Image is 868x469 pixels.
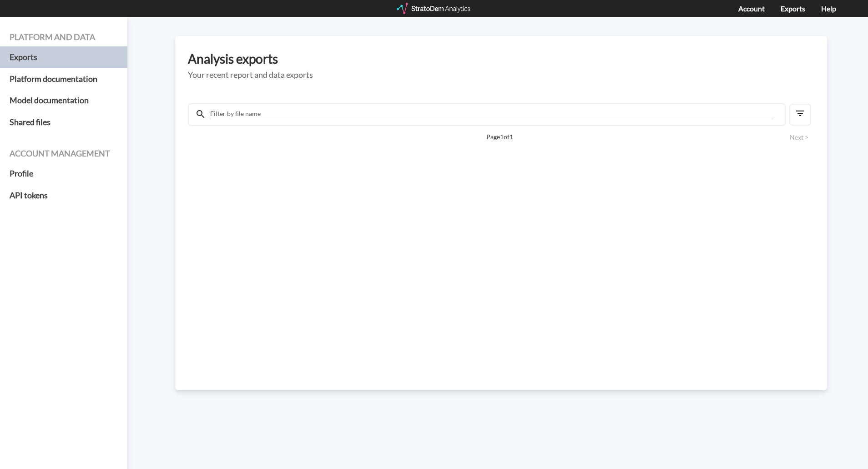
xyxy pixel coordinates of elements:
a: Help [821,4,836,13]
h4: Platform and data [10,33,118,42]
a: Account [738,4,765,13]
a: Exports [10,46,118,68]
span: Page 1 of 1 [220,132,779,141]
h4: Account management [10,149,118,158]
a: API tokens [10,185,118,207]
button: Next > [787,132,811,142]
a: Exports [781,4,805,13]
a: Shared files [10,111,118,133]
a: Platform documentation [10,68,118,90]
a: Profile [10,163,118,185]
h3: Analysis exports [188,52,814,66]
input: Filter by file name [209,109,773,119]
a: Model documentation [10,90,118,111]
h5: Your recent report and data exports [188,71,814,80]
